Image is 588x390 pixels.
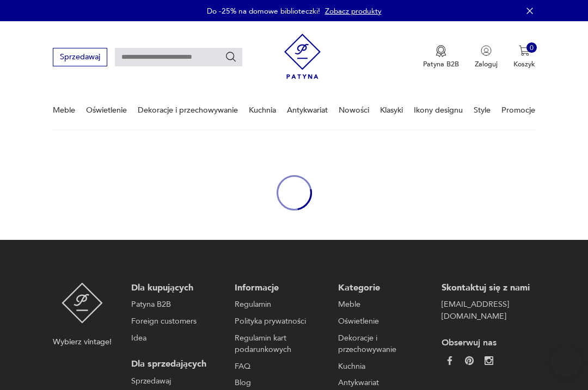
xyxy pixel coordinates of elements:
[284,30,321,83] img: Patyna - sklep z meblami i dekoracjami vintage
[325,6,382,16] a: Zobacz produkty
[442,337,530,349] p: Obserwuj nas
[235,282,323,294] p: Informacje
[207,6,320,16] p: Do -25% na domowe biblioteczki!
[235,315,323,327] a: Polityka prywatności
[338,315,427,327] a: Oświetlenie
[53,54,107,61] a: Sprzedawaj
[338,361,427,373] a: Kuchnia
[62,282,103,324] img: Patyna - sklep z meblami i dekoracjami vintage
[131,358,220,370] p: Dla sprzedających
[436,45,446,57] img: Ikona medalu
[475,45,498,69] button: Zaloguj
[423,45,459,69] a: Ikona medaluPatyna B2B
[475,59,498,69] p: Zaloguj
[338,332,427,356] a: Dekoracje i przechowywanie
[86,91,127,129] a: Oświetlenie
[131,375,220,387] a: Sprzedawaj
[423,59,459,69] p: Patyna B2B
[235,332,323,356] a: Regulamin kart podarunkowych
[526,42,537,53] div: 0
[442,299,530,322] a: [EMAIL_ADDRESS][DOMAIN_NAME]
[474,91,491,129] a: Style
[414,91,463,129] a: Ikony designu
[442,282,530,294] p: Skontaktuj się z nami
[338,299,427,311] a: Meble
[513,59,535,69] p: Koszyk
[380,91,403,129] a: Klasyki
[485,356,493,365] img: c2fd9cf7f39615d9d6839a72ae8e59e5.webp
[138,91,238,129] a: Dekoracje i przechowywanie
[235,361,323,373] a: FAQ
[445,356,454,365] img: da9060093f698e4c3cedc1453eec5031.webp
[131,332,220,344] a: Idea
[235,299,323,311] a: Regulamin
[53,91,75,129] a: Meble
[519,45,530,56] img: Ikona koszyka
[513,45,535,69] button: 0Koszyk
[423,45,459,69] button: Patyna B2B
[287,91,328,129] a: Antykwariat
[225,51,237,63] button: Szukaj
[131,315,220,327] a: Foreign customers
[235,377,323,389] a: Blog
[131,299,220,311] a: Patyna B2B
[53,336,112,348] p: Wybierz vintage!
[131,282,220,294] p: Dla kupujących
[339,91,369,129] a: Nowości
[501,91,535,129] a: Promocje
[551,346,581,377] iframe: Smartsupp widget button
[249,91,276,129] a: Kuchnia
[338,377,427,389] a: Antykwariat
[465,356,474,365] img: 37d27d81a828e637adc9f9cb2e3d3a8a.webp
[338,282,427,294] p: Kategorie
[53,48,107,66] button: Sprzedawaj
[481,45,492,56] img: Ikonka użytkownika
